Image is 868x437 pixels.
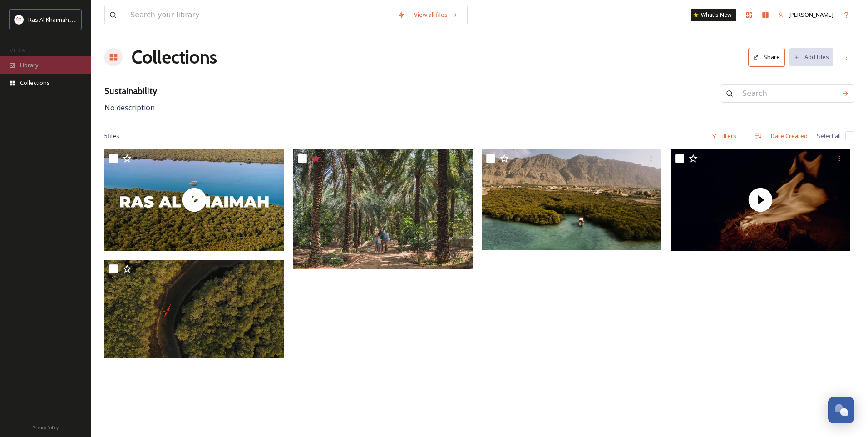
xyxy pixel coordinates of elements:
[104,84,157,98] h3: Sustainability
[132,44,217,71] a: Collections
[20,79,50,87] span: Collections
[104,103,155,113] span: No description
[15,15,24,24] img: Logo_RAKTDA_RGB-01.png
[482,149,661,250] img: Al Rams - Suwaidi Pearl farm_RAK.PNG
[409,6,463,24] a: View all files
[32,425,59,431] span: Privacy Policy
[789,10,833,19] span: [PERSON_NAME]
[671,149,850,251] img: thumbnail
[817,132,841,140] span: Select all
[789,48,833,66] button: Add Files
[104,149,284,251] img: thumbnail
[828,397,854,423] button: Open Chat
[9,47,25,54] span: MEDIA
[293,149,473,269] img: Date Farm Hero
[104,260,284,358] img: kayaking.png
[20,61,38,70] span: Library
[748,48,785,66] button: Share
[126,5,393,25] input: Search your library
[774,6,838,24] a: [PERSON_NAME]
[104,132,119,140] span: 5 file s
[707,127,741,145] div: Filters
[766,127,812,145] div: Date Created
[738,84,838,104] input: Search
[691,9,736,21] a: What's New
[28,15,157,24] span: Ras Al Khaimah Tourism Development Authority
[32,422,59,432] a: Privacy Policy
